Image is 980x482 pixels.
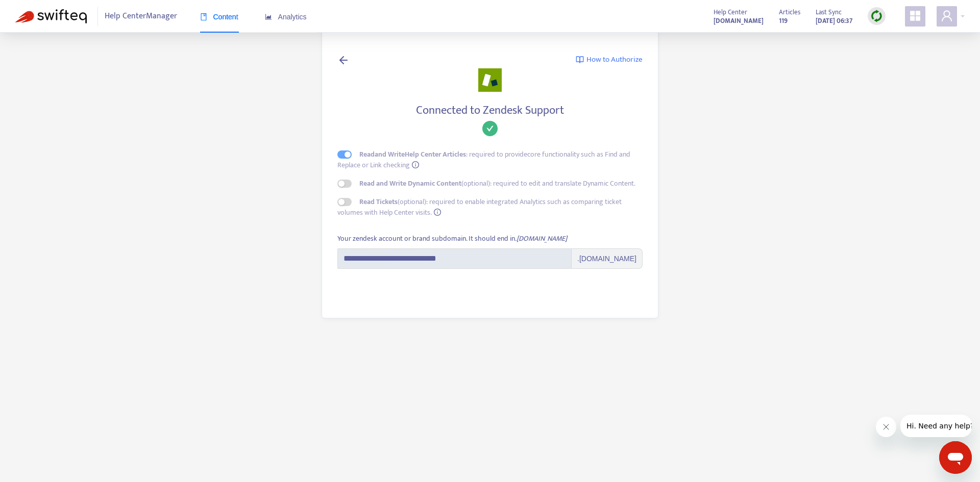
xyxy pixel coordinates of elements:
[359,177,461,189] strong: Read and Write Dynamic Content
[337,148,630,171] span: : required to provide core functionality such as Find and Replace or Link checking
[870,10,883,22] img: sync.dc5367851b00ba804db3.png
[714,15,764,27] strong: [DOMAIN_NAME]
[337,196,622,218] span: (optional): required to enable integrated Analytics such as comparing ticket volumes with Help Ce...
[714,15,764,27] a: [DOMAIN_NAME]
[359,196,398,208] strong: Read Tickets
[15,9,87,23] img: Swifteq
[816,15,852,27] strong: [DATE] 06:37
[779,15,788,27] strong: 119
[265,13,272,20] span: area-chart
[586,54,643,66] span: How to Authorize
[482,121,498,136] span: check-circle
[478,68,502,92] img: zendesk_support.png
[816,7,842,18] span: Last Sync
[576,56,584,64] img: image-link
[939,441,972,474] iframe: Button to launch messaging window
[576,54,643,66] a: How to Authorize
[572,248,643,269] span: .[DOMAIN_NAME]
[515,233,567,244] i: .[DOMAIN_NAME]
[876,417,896,437] iframe: Close message
[900,415,972,437] iframe: Message from company
[779,7,800,18] span: Articles
[200,13,238,21] span: Content
[412,161,419,168] span: info-circle
[337,233,567,244] div: Your zendesk account or brand subdomain. It should end in
[359,148,466,160] strong: Read and Write Help Center Articles
[105,7,177,26] span: Help Center Manager
[265,13,307,21] span: Analytics
[337,104,643,117] h4: Connected to Zendesk Support
[434,209,441,216] span: info-circle
[200,13,207,20] span: book
[714,7,747,18] span: Help Center
[909,10,921,22] span: appstore
[6,7,73,15] span: Hi. Need any help?
[941,10,953,22] span: user
[359,177,635,189] span: (optional): required to edit and translate Dynamic Content.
